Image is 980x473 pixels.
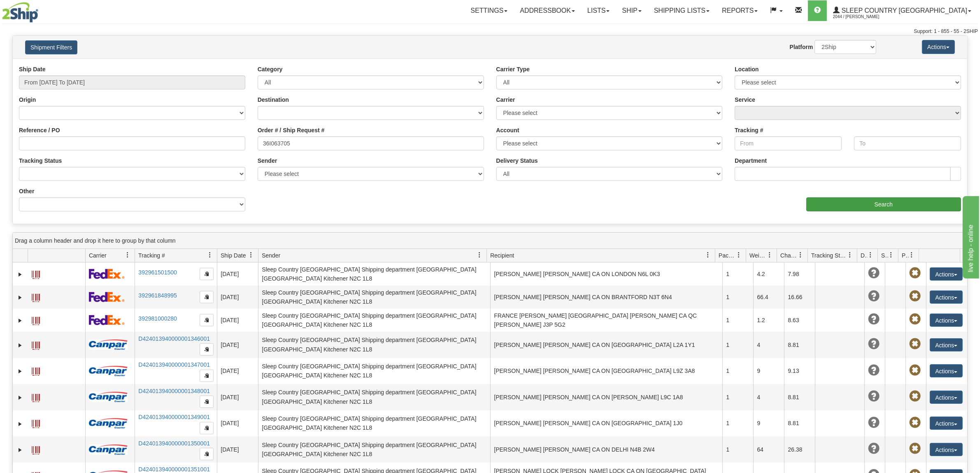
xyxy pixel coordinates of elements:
td: [PERSON_NAME] [PERSON_NAME] CA ON BRANTFORD N3T 6N4 [490,286,722,309]
button: Copy to clipboard [200,291,214,303]
a: Label [32,416,40,429]
td: 1 [722,332,753,358]
button: Copy to clipboard [200,314,214,326]
td: 1 [722,286,753,309]
button: Shipment Filters [25,40,77,54]
button: Actions [922,40,955,54]
span: Pickup Not Assigned [909,391,921,402]
span: Pickup Not Assigned [909,267,921,279]
td: 9 [753,410,784,437]
input: To [854,136,961,150]
td: Sleep Country [GEOGRAPHIC_DATA] Shipping department [GEOGRAPHIC_DATA] [GEOGRAPHIC_DATA] Kitchener... [258,332,490,358]
label: Category [258,65,283,73]
a: Sleep Country [GEOGRAPHIC_DATA] 2044 / [PERSON_NAME] [827,0,978,21]
label: Tracking Status [19,157,62,165]
a: Tracking # filter column settings [203,248,217,262]
a: Label [32,267,40,280]
td: [DATE] [217,384,258,410]
a: Expand [16,293,24,302]
button: Copy to clipboard [200,396,214,408]
td: 7.98 [784,262,815,286]
a: Tracking Status filter column settings [843,248,857,262]
td: 1 [722,410,753,437]
td: 8.81 [784,332,815,358]
span: Pickup Not Assigned [909,365,921,376]
input: From [735,136,842,150]
td: [PERSON_NAME] [PERSON_NAME] CA ON [GEOGRAPHIC_DATA] L9Z 3A8 [490,358,722,384]
img: 2 - FedEx Express® [89,269,125,279]
td: [DATE] [217,436,258,463]
a: Expand [16,367,24,375]
td: [DATE] [217,262,258,286]
td: [DATE] [217,309,258,332]
td: 16.66 [784,286,815,309]
button: Copy to clipboard [200,370,214,382]
td: Sleep Country [GEOGRAPHIC_DATA] Shipping department [GEOGRAPHIC_DATA] [GEOGRAPHIC_DATA] Kitchener... [258,358,490,384]
td: 1 [722,384,753,410]
button: Copy to clipboard [200,422,214,434]
a: 392961501500 [138,269,177,276]
td: [DATE] [217,410,258,437]
a: Settings [464,0,514,21]
span: 2044 / [PERSON_NAME] [833,13,895,21]
a: Recipient filter column settings [701,248,715,262]
span: Pickup Not Assigned [909,290,921,302]
td: Sleep Country [GEOGRAPHIC_DATA] Shipping department [GEOGRAPHIC_DATA] [GEOGRAPHIC_DATA] Kitchener... [258,384,490,410]
a: Ship [616,0,647,21]
button: Actions [930,443,963,456]
td: Sleep Country [GEOGRAPHIC_DATA] Shipping department [GEOGRAPHIC_DATA] [GEOGRAPHIC_DATA] Kitchener... [258,410,490,437]
img: 14 - Canpar [89,366,128,376]
a: Label [32,290,40,303]
label: Reference / PO [19,126,60,134]
label: Order # / Ship Request # [258,126,325,134]
span: Unknown [868,443,880,454]
a: Delivery Status filter column settings [864,248,878,262]
a: D424013940000001347001 [138,361,210,368]
span: Shipment Issues [881,251,888,260]
a: D424013940000001350001 [138,440,210,447]
td: 4 [753,384,784,410]
span: Pickup Not Assigned [909,314,921,325]
span: Pickup Not Assigned [909,417,921,429]
span: Weight [750,251,767,260]
span: Unknown [868,391,880,402]
label: Delivery Status [496,157,538,165]
td: Sleep Country [GEOGRAPHIC_DATA] Shipping department [GEOGRAPHIC_DATA] [GEOGRAPHIC_DATA] Kitchener... [258,286,490,309]
img: 2 - FedEx Express® [89,315,125,325]
button: Actions [930,338,963,351]
span: Recipient [490,251,514,260]
img: logo2044.jpg [2,2,38,23]
span: Delivery Status [861,251,868,260]
td: [DATE] [217,332,258,358]
a: Label [32,338,40,351]
span: Sleep Country [GEOGRAPHIC_DATA] [840,7,967,14]
a: Packages filter column settings [732,248,746,262]
a: Lists [581,0,616,21]
span: Sender [262,251,280,260]
label: Ship Date [19,65,46,73]
a: D424013940000001349001 [138,414,210,420]
img: 14 - Canpar [89,445,128,455]
label: Service [735,96,755,104]
td: 26.38 [784,436,815,463]
a: Expand [16,420,24,428]
label: Other [19,187,34,195]
a: Expand [16,316,24,325]
td: 8.63 [784,309,815,332]
div: Support: 1 - 855 - 55 - 2SHIP [2,28,978,35]
td: [PERSON_NAME] [PERSON_NAME] CA ON [GEOGRAPHIC_DATA] 1J0 [490,410,722,437]
label: Carrier Type [496,65,530,73]
td: 64 [753,436,784,463]
span: Unknown [868,338,880,350]
span: Pickup Not Assigned [909,443,921,454]
td: 1 [722,262,753,286]
input: Search [806,197,961,211]
span: Unknown [868,290,880,302]
a: Reports [716,0,764,21]
label: Department [735,157,767,165]
a: 392961848995 [138,292,177,299]
td: Sleep Country [GEOGRAPHIC_DATA] Shipping department [GEOGRAPHIC_DATA] [GEOGRAPHIC_DATA] Kitchener... [258,436,490,463]
td: 1 [722,358,753,384]
span: Tracking Status [811,251,847,260]
button: Actions [930,314,963,327]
